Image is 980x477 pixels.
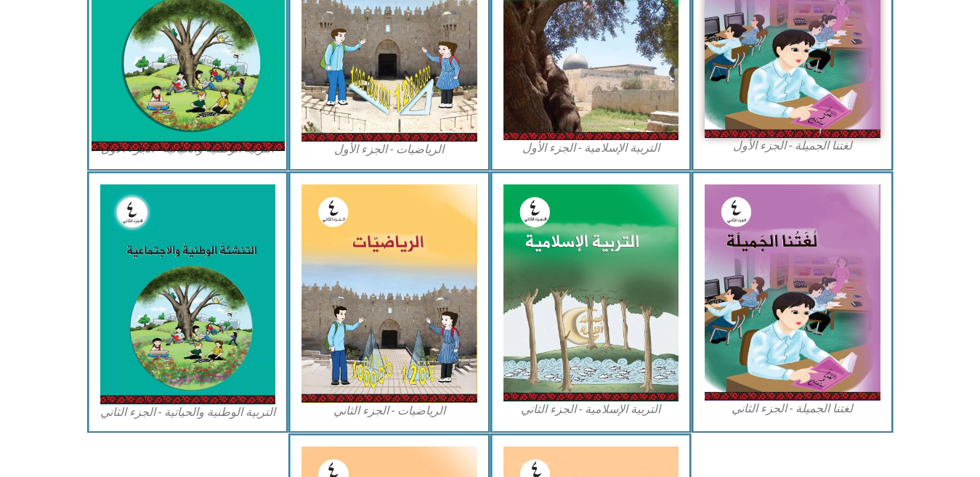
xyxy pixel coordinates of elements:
figcaption: الرياضيات - الجزء الأول​ [301,142,477,158]
figcaption: التربية الإسلامية - الجزء الثاني [503,401,679,417]
figcaption: التربية الوطنية والحياتية - الجزء الثاني [100,404,276,420]
figcaption: لغتنا الجميلة - الجزء الثاني [705,401,880,417]
figcaption: الرياضيات - الجزء الثاني [301,403,477,419]
figcaption: التربية الإسلامية - الجزء الأول [503,140,679,156]
figcaption: لغتنا الجميلة - الجزء الأول​ [705,138,880,154]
